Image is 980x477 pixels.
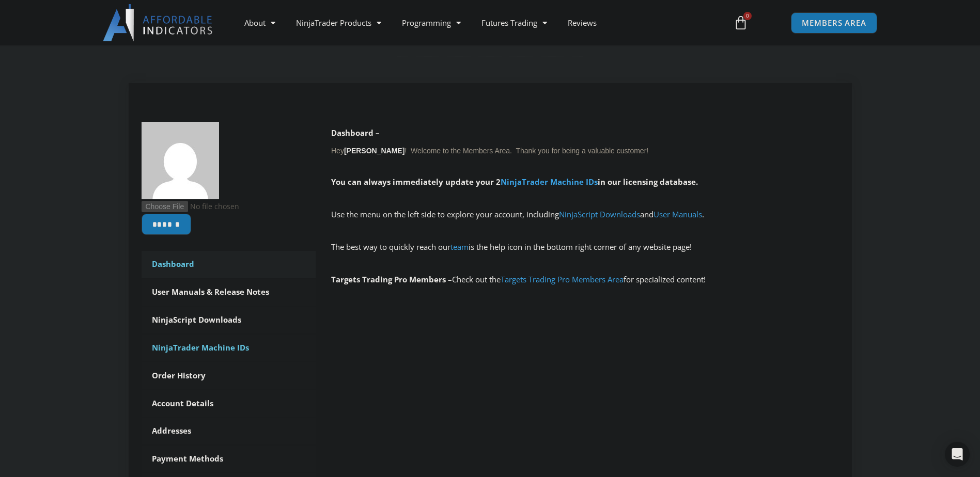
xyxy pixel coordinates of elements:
[331,274,452,284] strong: Targets Trading Pro Members –
[234,11,722,35] nav: Menu
[142,446,316,472] a: Payment Methods
[331,208,839,236] p: Use the menu on the left side to explore your account, including and .
[945,442,970,467] div: Open Intercom Messenger
[791,12,877,34] a: MEMBERS AREA
[103,4,214,41] img: LogoAI | Affordable Indicators – NinjaTrader
[142,390,316,417] a: Account Details
[142,307,316,333] a: NinjaScript Downloads
[142,279,316,306] a: User Manuals & Release Notes
[142,335,316,361] a: NinjaTrader Machine IDs
[557,11,607,35] a: Reviews
[501,274,624,284] a: Targets Trading Pro Members Area
[743,12,752,20] span: 0
[392,11,471,35] a: Programming
[718,8,764,38] a: 0
[344,147,405,155] strong: [PERSON_NAME]
[234,11,286,35] a: About
[286,11,392,35] a: NinjaTrader Products
[559,209,640,219] a: NinjaScript Downloads
[331,177,698,187] strong: You can always immediately update your 2 in our licensing database.
[142,362,316,389] a: Order History
[331,273,839,287] p: Check out the for specialized content!
[142,418,316,444] a: Addresses
[654,209,702,219] a: User Manuals
[331,240,839,269] p: The best way to quickly reach our is the help icon in the bottom right corner of any website page!
[802,19,866,27] span: MEMBERS AREA
[501,177,598,187] a: NinjaTrader Machine IDs
[331,128,380,138] b: Dashboard –
[331,126,839,287] div: Hey ! Welcome to the Members Area. Thank you for being a valuable customer!
[471,11,557,35] a: Futures Trading
[142,122,219,199] img: 1d54b59e6c3376a8c3e8c238e72fc87b67d25b10dd3eda8dc68340efbe537475
[450,242,469,252] a: team
[142,251,316,278] a: Dashboard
